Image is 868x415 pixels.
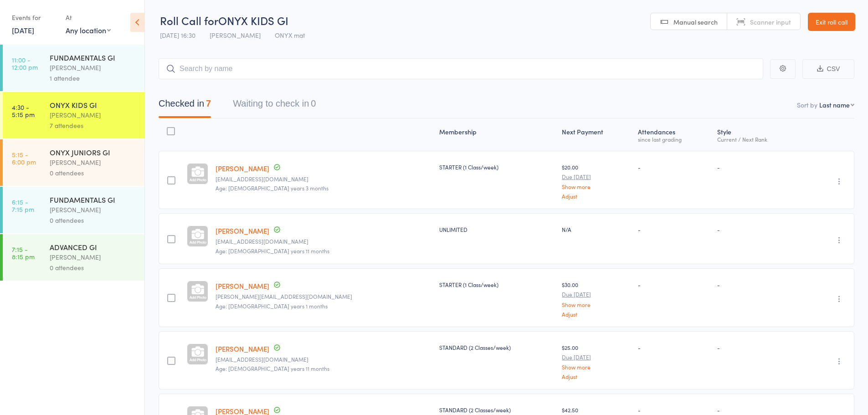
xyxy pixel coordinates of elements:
[797,100,817,109] label: Sort by
[159,94,211,118] button: Checked in7
[714,123,803,147] div: Style
[808,13,855,31] a: Exit roll call
[436,123,558,147] div: Membership
[673,17,718,26] span: Manual search
[3,45,144,91] a: 11:00 -12:00 pmFUNDAMENTALS GI[PERSON_NAME]1 attendee
[50,205,137,215] div: [PERSON_NAME]
[12,25,34,35] a: [DATE]
[66,10,111,25] div: At
[216,164,269,173] a: [PERSON_NAME]
[3,187,144,233] a: 6:15 -7:15 pmFUNDAMENTALS GI[PERSON_NAME]0 attendees
[50,195,137,205] div: FUNDAMENTALS GI
[216,184,329,192] span: Age: [DEMOGRAPHIC_DATA] years 3 months
[210,31,261,40] span: [PERSON_NAME]
[638,281,710,288] div: -
[562,302,630,307] a: Show more
[439,163,555,171] div: STARTER (1 Class/week)
[717,281,799,288] div: -
[562,374,630,379] a: Adjust
[50,215,137,225] div: 0 attendees
[562,291,630,297] small: Due [DATE]
[216,356,432,363] small: Kaylene1186@gmail.com
[216,281,269,291] a: [PERSON_NAME]
[562,281,630,317] div: $30.00
[216,364,329,372] span: Age: [DEMOGRAPHIC_DATA] years 11 months
[216,247,329,255] span: Age: [DEMOGRAPHIC_DATA] years 11 months
[216,302,328,310] span: Age: [DEMOGRAPHIC_DATA] years 1 months
[562,225,630,233] div: N/A
[558,123,634,147] div: Next Payment
[638,225,710,233] div: -
[562,174,630,180] small: Due [DATE]
[216,238,432,245] small: michael_buhagiar1@hotmail.com
[12,103,35,118] time: 4:30 - 5:15 pm
[50,62,137,73] div: [PERSON_NAME]
[562,193,630,199] a: Adjust
[562,343,630,379] div: $25.00
[12,10,56,25] div: Events for
[216,226,269,236] a: [PERSON_NAME]
[750,17,791,26] span: Scanner input
[50,147,137,157] div: ONYX JUNIORS GI
[160,31,195,40] span: [DATE] 16:30
[717,136,799,142] div: Current / Next Rank
[12,56,38,71] time: 11:00 - 12:00 pm
[3,92,144,138] a: 4:30 -5:15 pmONYX KIDS GI[PERSON_NAME]7 attendees
[717,163,799,171] div: -
[439,406,555,414] div: STANDARD (2 Classes/week)
[206,98,211,108] div: 7
[216,176,432,182] small: fayeandradaau@yahoo.com
[233,94,316,118] button: Waiting to check in0
[12,246,35,260] time: 7:15 - 8:15 pm
[159,58,763,79] input: Search by name
[66,25,111,35] div: Any location
[717,343,799,351] div: -
[3,234,144,281] a: 7:15 -8:15 pmADVANCED GI[PERSON_NAME]0 attendees
[275,31,305,40] span: ONYX mat
[562,163,630,199] div: $20.00
[638,163,710,171] div: -
[439,281,555,288] div: STARTER (1 Class/week)
[50,262,137,273] div: 0 attendees
[50,110,137,120] div: [PERSON_NAME]
[50,242,137,252] div: ADVANCED GI
[439,343,555,351] div: STANDARD (2 Classes/week)
[50,52,137,62] div: FUNDAMENTALS GI
[50,73,137,83] div: 1 attendee
[634,123,714,147] div: Atten­dances
[562,364,630,370] a: Show more
[12,198,34,213] time: 6:15 - 7:15 pm
[638,136,710,142] div: since last grading
[717,225,799,233] div: -
[562,311,630,317] a: Adjust
[562,184,630,190] a: Show more
[638,406,710,414] div: -
[638,343,710,351] div: -
[216,344,269,354] a: [PERSON_NAME]
[50,100,137,110] div: ONYX KIDS GI
[12,151,36,165] time: 5:15 - 6:00 pm
[50,168,137,178] div: 0 attendees
[802,59,854,79] button: CSV
[218,13,288,28] span: ONYX KIDS GI
[50,120,137,131] div: 7 attendees
[311,98,316,108] div: 0
[50,157,137,168] div: [PERSON_NAME]
[160,13,218,28] span: Roll Call for
[562,354,630,360] small: Due [DATE]
[439,225,555,233] div: UNLIMITED
[717,406,799,414] div: -
[3,139,144,186] a: 5:15 -6:00 pmONYX JUNIORS GI[PERSON_NAME]0 attendees
[216,293,432,300] small: leanne.abello19@gmail.com
[50,252,137,262] div: [PERSON_NAME]
[819,100,850,109] div: Last name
